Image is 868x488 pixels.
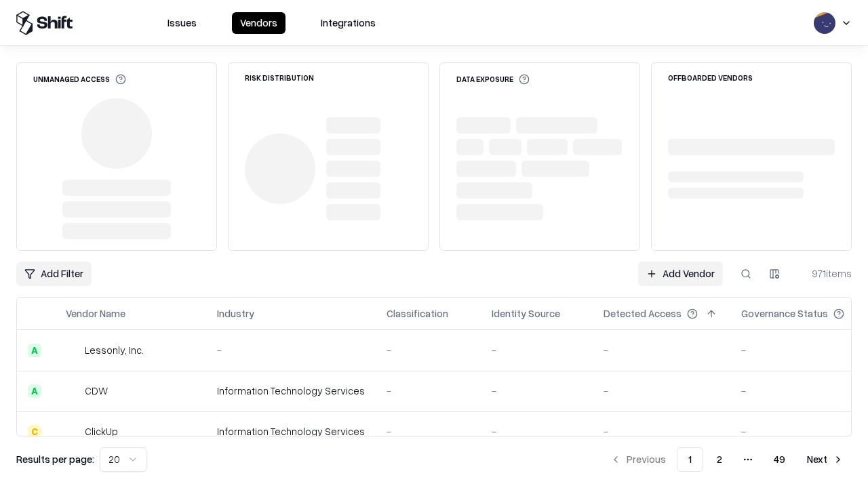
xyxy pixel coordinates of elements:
[16,262,92,286] button: Add Filter
[232,12,285,34] button: Vendors
[741,343,866,357] div: -
[159,12,205,34] button: Issues
[741,306,828,321] div: Governance Status
[16,452,94,466] p: Results per page:
[387,306,448,321] div: Classification
[313,12,384,34] button: Integrations
[668,74,753,81] div: Offboarded Vendors
[604,424,719,439] div: -
[602,447,852,472] nav: pagination
[387,384,470,398] div: -
[66,344,79,357] img: Lessonly, Inc.
[217,306,254,321] div: Industry
[387,424,470,439] div: -
[28,425,41,439] div: C
[217,384,365,398] div: Information Technology Services
[797,266,852,281] div: 971 items
[85,424,118,439] div: ClickUp
[217,424,365,439] div: Information Technology Services
[66,425,79,439] img: ClickUp
[33,74,126,85] div: Unmanaged Access
[604,384,719,398] div: -
[763,447,796,472] button: 49
[456,74,530,85] div: Data Exposure
[66,384,79,398] img: CDW
[604,306,682,321] div: Detected Access
[28,384,41,398] div: A
[638,262,723,286] a: Add Vendor
[217,343,365,357] div: -
[799,447,852,472] button: Next
[492,306,560,321] div: Identity Source
[66,306,125,321] div: Vendor Name
[85,343,144,357] div: Lessonly, Inc.
[741,384,866,398] div: -
[85,384,108,398] div: CDW
[677,447,703,472] button: 1
[741,424,866,439] div: -
[492,343,582,357] div: -
[387,343,470,357] div: -
[604,343,719,357] div: -
[28,344,41,357] div: A
[706,447,733,472] button: 2
[492,384,582,398] div: -
[245,74,314,81] div: Risk Distribution
[492,424,582,439] div: -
